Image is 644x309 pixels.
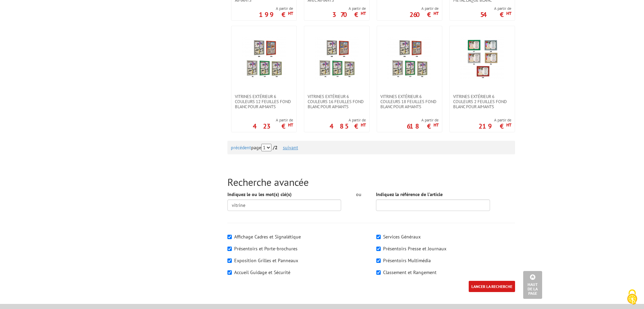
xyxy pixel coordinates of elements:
[469,281,515,292] input: LANCER LA RECHERCHE
[332,6,366,11] span: A partir de
[383,257,431,264] label: Présentoirs Multimédia
[283,144,298,151] a: suivant
[407,124,439,128] p: 618 €
[434,11,439,16] sup: HT
[231,94,296,109] a: Vitrines extérieur 6 couleurs 12 feuilles fond blanc pour aimants
[308,94,366,109] span: Vitrines extérieur 6 couleurs 16 feuilles fond blanc pour aimants
[624,289,641,306] img: Cookies (fenêtre modale)
[275,144,277,151] span: 2
[235,94,293,109] span: Vitrines extérieur 6 couleurs 12 feuilles fond blanc pour aimants
[407,117,439,123] span: A partir de
[330,124,366,128] p: 485 €
[453,94,511,109] span: Vitrines extérieur 6 couleurs 2 feuilles fond blanc pour aimants
[288,11,293,16] sup: HT
[450,94,515,109] a: Vitrines extérieur 6 couleurs 2 feuilles fond blanc pour aimants
[227,191,292,198] label: Indiquez le ou les mot(s) clé(s)
[376,235,381,239] input: Services Généraux
[383,234,421,240] label: Services Généraux
[480,6,511,11] span: A partir de
[273,144,282,151] strong: /
[227,258,232,263] input: Exposition Grilles et Panneaux
[242,36,286,80] img: Vitrines extérieur 6 couleurs 12 feuilles fond blanc pour aimants
[479,117,511,123] span: A partir de
[409,13,439,17] p: 260 €
[227,235,232,239] input: Affichage Cadres et Signalétique
[479,124,511,128] p: 219 €
[227,176,515,188] h2: Recherche avancée
[380,94,439,109] span: Vitrines extérieur 6 couleurs 18 feuilles fond blanc pour aimants
[227,270,232,275] input: Accueil Guidage et Sécurité
[304,94,369,109] a: Vitrines extérieur 6 couleurs 16 feuilles fond blanc pour aimants
[227,247,232,251] input: Présentoirs et Porte-brochures
[361,11,366,16] sup: HT
[409,6,439,11] span: A partir de
[234,257,298,264] label: Exposition Grilles et Panneaux
[330,117,366,123] span: A partir de
[506,122,511,128] sup: HT
[376,270,381,275] input: Classement et Rangement
[377,94,442,109] a: Vitrines extérieur 6 couleurs 18 feuilles fond blanc pour aimants
[523,271,542,299] a: Haut de la page
[231,141,512,154] div: page
[234,246,297,252] label: Présentoirs et Porte-brochures
[387,36,431,80] img: Vitrines extérieur 6 couleurs 18 feuilles fond blanc pour aimants
[234,269,290,275] label: Accueil Guidage et Sécurité
[376,191,443,198] label: Indiquez la référence de l'article
[376,258,381,263] input: Présentoirs Multimédia
[332,13,366,17] p: 370 €
[361,122,366,128] sup: HT
[253,117,293,123] span: A partir de
[288,122,293,128] sup: HT
[480,13,511,17] p: 54 €
[351,191,366,198] div: ou
[460,36,504,80] img: Vitrines extérieur 6 couleurs 2 feuilles fond blanc pour aimants
[259,6,293,11] span: A partir de
[383,269,437,275] label: Classement et Rangement
[234,234,301,240] label: Affichage Cadres et Signalétique
[620,286,644,309] button: Cookies (fenêtre modale)
[231,144,251,151] a: précédent
[315,36,359,80] img: Vitrines extérieur 6 couleurs 16 feuilles fond blanc pour aimants
[253,124,293,128] p: 423 €
[383,246,446,252] label: Présentoirs Presse et Journaux
[434,122,439,128] sup: HT
[506,11,511,16] sup: HT
[376,247,381,251] input: Présentoirs Presse et Journaux
[259,13,293,17] p: 199 €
